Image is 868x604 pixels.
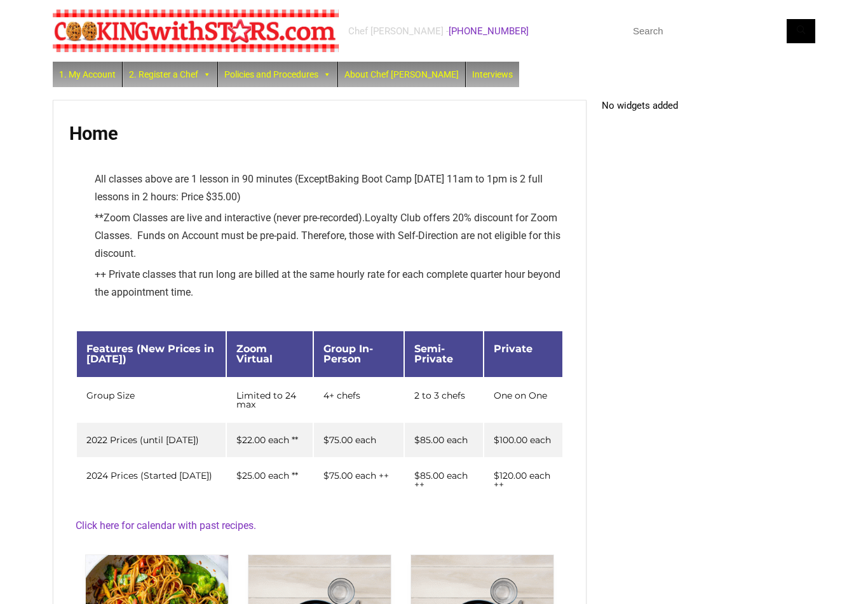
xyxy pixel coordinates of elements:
span: Group In-Person [323,343,373,365]
div: $85.00 each ++ [414,471,473,489]
div: $100.00 each [494,436,553,444]
h1: Home [69,123,570,144]
a: 1. My Account [53,62,122,87]
a: About Chef [PERSON_NAME] [338,62,465,87]
div: $22.00 each ** [236,436,302,444]
div: $120.00 each ++ [494,471,553,489]
button: Search [787,19,815,43]
div: 4+ chefs [323,391,394,400]
span: Zoom Classes are live and interactive (never pre-recorded). [104,212,365,224]
div: One on One [494,391,553,400]
li: ++ Private classes that run long are billed at the same hourly rate for each complete quarter hou... [95,266,564,301]
span: Features (New Prices in [DATE]) [86,343,214,365]
a: Interviews [466,62,519,87]
div: 2024 Prices (Started [DATE]) [86,471,216,480]
span: Zoom Virtual [236,343,273,365]
div: Group Size [86,391,216,400]
div: Limited to 24 max [236,391,302,409]
div: 2 to 3 chefs [414,391,473,400]
img: Chef Paula's Cooking With Stars [53,10,339,52]
a: Policies and Procedures [218,62,337,87]
span: Private [494,343,532,355]
div: $85.00 each [414,436,473,444]
a: 2. Register a Chef [123,62,217,87]
li: All classes above are 1 lesson in 90 minutes (Except [95,170,564,206]
div: Chef [PERSON_NAME] - [348,25,529,38]
div: $75.00 each [323,436,394,444]
div: $75.00 each ++ [323,471,394,480]
div: $25.00 each ** [236,471,302,480]
input: Search [625,19,815,43]
p: No widgets added [602,100,815,111]
a: Click here for calendar with past recipes. [76,519,256,532]
span: Semi-Private [414,343,453,365]
div: 2022 Prices (until [DATE]) [86,436,216,444]
a: [PHONE_NUMBER] [449,25,529,37]
li: ** Loyalty Club offers 20% discount for Zoom Classes. Funds on Account must be pre-paid. Therefor... [95,209,564,263]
